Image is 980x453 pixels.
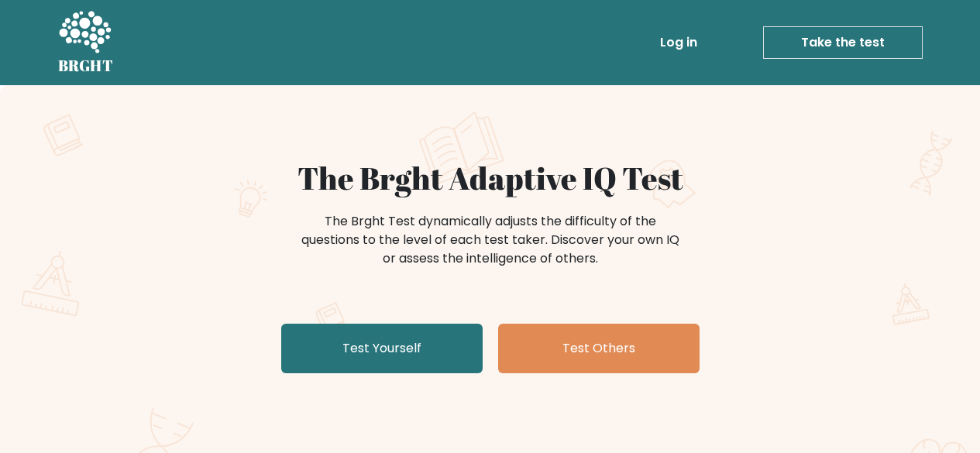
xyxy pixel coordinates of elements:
h1: The Brght Adaptive IQ Test [112,160,868,197]
a: Test Yourself [281,324,483,373]
a: Take the test [763,26,923,59]
h5: BRGHT [58,57,114,75]
a: Test Others [498,324,700,373]
a: Log in [654,27,703,58]
a: BRGHT [58,6,114,79]
div: The Brght Test dynamically adjusts the difficulty of the questions to the level of each test take... [297,212,684,268]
